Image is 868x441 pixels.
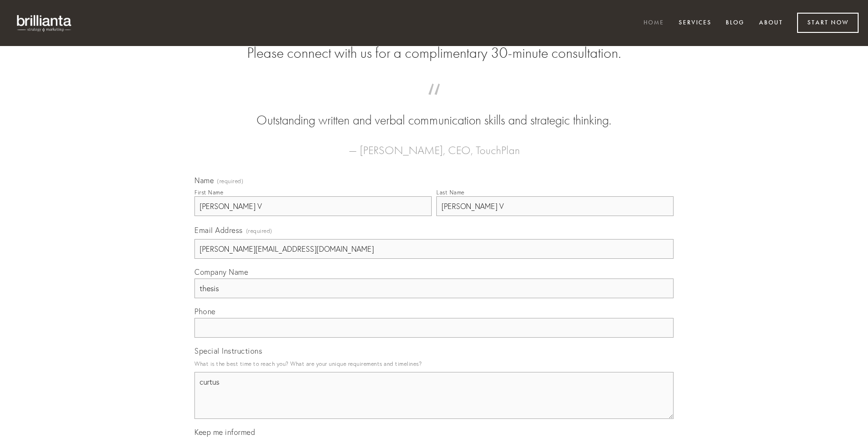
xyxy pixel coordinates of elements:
[194,357,674,370] p: What is the best time to reach you? What are your unique requirements and timelines?
[194,44,674,62] h2: Please connect with us for a complimentary 30-minute consultation.
[797,13,859,33] a: Start Now
[753,15,789,31] a: About
[194,176,214,185] span: Name
[194,225,243,235] span: Email Address
[436,189,465,196] div: Last Name
[194,189,223,196] div: First Name
[194,346,262,356] span: Special Instructions
[194,307,216,316] span: Phone
[209,93,659,111] span: “
[720,15,751,31] a: Blog
[209,130,659,160] figcaption: — [PERSON_NAME], CEO, TouchPlan
[194,267,248,277] span: Company Name
[9,9,80,37] img: brillianta - research, strategy, marketing
[637,15,670,31] a: Home
[194,372,674,419] textarea: curtus
[246,224,272,237] span: (required)
[194,427,255,437] span: Keep me informed
[673,15,718,31] a: Services
[209,93,659,130] blockquote: Outstanding written and verbal communication skills and strategic thinking.
[217,178,243,184] span: (required)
